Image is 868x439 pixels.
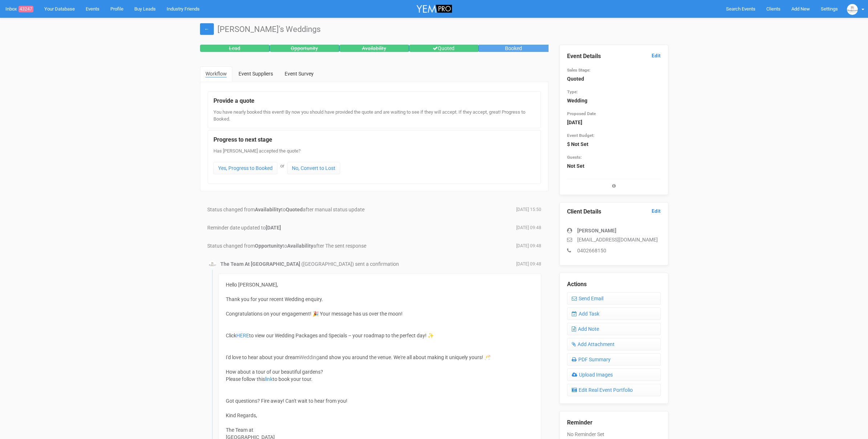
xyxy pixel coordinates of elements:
[567,384,661,396] a: Edit Real Event Portfolio
[567,308,661,320] a: Add Task
[847,4,858,15] img: BGLogo.jpg
[567,141,588,147] strong: $ Not Set
[567,236,661,243] p: [EMAIL_ADDRESS][DOMAIN_NAME]
[516,207,541,213] span: [DATE] 15:50
[567,292,661,305] a: Send Email
[236,333,249,338] a: HERE
[213,136,535,144] legend: Progress to next stage
[726,6,755,12] span: Search Events
[299,354,319,360] span: Wedding
[278,161,286,171] div: or
[213,97,535,105] legend: Provide a quote
[567,111,596,116] small: Proposed Date
[567,338,661,350] a: Add Attachment
[567,353,661,366] a: PDF Summary
[301,261,399,267] span: ([GEOGRAPHIC_DATA]) sent a confirmation
[270,45,339,52] div: Opportunity
[339,45,409,52] div: Availability
[567,119,582,125] strong: [DATE]
[213,162,277,174] a: Yes, Progress to Booked
[207,207,364,212] span: Status changed from to after manual status update
[567,52,661,61] legend: Event Details
[652,208,661,215] a: Edit
[409,45,479,52] div: Quoted
[567,411,661,438] div: No Reminder Set
[791,6,810,12] span: Add New
[479,45,549,52] div: Booked
[567,133,594,138] small: Event Budget:
[207,225,281,231] span: Reminder date updated to
[226,333,236,338] span: Click
[516,261,541,267] span: [DATE] 09:48
[220,261,300,267] strong: The Team At [GEOGRAPHIC_DATA]
[226,369,323,375] span: How about a tour of our beautiful gardens?
[255,243,282,249] strong: Opportunity
[567,76,584,82] strong: Quoted
[19,6,33,12] span: 43247
[567,247,661,254] p: 0402668150
[766,6,781,12] span: Clients
[209,261,216,268] img: BGLogo.jpg
[213,109,535,122] div: You have nearly booked this event! By now you should have provided the quote and are waiting to s...
[287,243,313,249] strong: Availability
[567,280,661,289] legend: Actions
[567,155,582,160] small: Guests:
[652,52,661,59] a: Edit
[516,225,541,231] span: [DATE] 09:48
[200,25,668,34] h1: [PERSON_NAME]'s Weddings
[226,311,403,317] span: Congratulations on your engagement! 🎉 Your message has us over the moon!
[226,281,534,317] div: Hello [PERSON_NAME], Thank you for your recent Wedding enquiry.
[567,323,661,335] a: Add Note
[567,369,661,381] a: Upload Images
[287,162,340,174] a: No, Convert to Lost
[567,89,578,94] small: Type:
[207,243,366,249] span: Status changed from to after The sent response
[567,208,661,216] legend: Client Details
[577,228,616,233] strong: [PERSON_NAME]
[273,376,313,382] span: to book your tour.
[266,225,281,231] b: [DATE]
[249,333,434,338] span: to view our Wedding Packages and Specials – your roadmap to the perfect day! ✨
[233,66,278,81] a: Event Suppliers
[319,354,490,360] span: and show you around the venue. We're all about making it uniquely yours! 🥂
[286,207,303,212] strong: Quoted
[200,45,270,52] div: Lead
[226,376,265,382] span: Please follow this
[226,354,299,360] span: I'd love to hear about your dream
[200,66,232,82] a: Workflow
[516,243,541,249] span: [DATE] 09:48
[200,23,214,35] a: ←
[265,376,273,382] a: link
[213,148,535,178] div: Has [PERSON_NAME] accepted the quote?
[279,66,319,81] a: Event Survey
[255,207,281,212] strong: Availability
[226,398,347,404] span: Got questions? Fire away! Can't wait to hear from you!
[567,68,590,73] small: Sales Stage:
[567,163,584,169] strong: Not Set
[567,419,661,427] legend: Reminder
[567,98,587,103] strong: Wedding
